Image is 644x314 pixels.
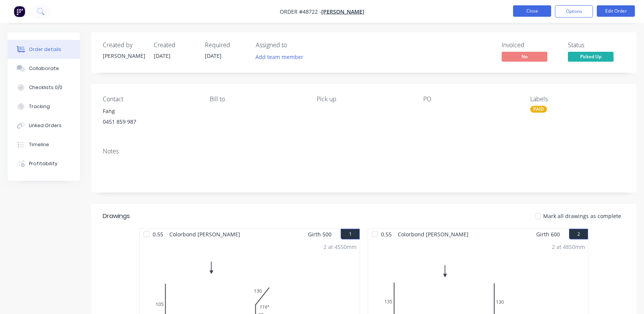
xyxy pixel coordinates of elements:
div: Fang0451 859 987 [103,106,198,130]
button: Collaborate [8,59,80,78]
div: Invoiced [502,41,559,49]
button: 1 [341,229,360,239]
div: Tracking [29,103,50,110]
a: [PERSON_NAME] [321,8,364,15]
div: 2 at 4550mm [324,243,357,251]
button: Edit Order [597,5,635,17]
div: 0451 859 987 [103,116,198,127]
span: Picked Up [568,52,614,61]
div: Timeline [29,141,49,148]
span: Girth 600 [536,229,560,240]
div: Bill to [210,96,304,103]
button: Tracking [8,97,80,116]
div: Drawings [103,212,130,221]
button: Picked Up [568,52,614,63]
div: PAID [530,106,547,113]
div: Assigned to [256,41,332,49]
div: Created by [103,41,145,49]
span: [DATE] [205,52,222,59]
div: Notes [103,148,625,155]
div: Contact [103,96,198,103]
div: PO [423,96,518,103]
span: Colorbond [PERSON_NAME] [395,229,472,240]
div: Profitability [29,160,57,167]
span: Girth 500 [308,229,332,240]
button: 2 [569,229,588,239]
span: No [502,52,547,61]
div: Labels [530,96,625,103]
div: Status [568,41,625,49]
span: Order #48722 - [280,8,321,15]
div: Fang [103,106,198,116]
button: Timeline [8,135,80,154]
button: Profitability [8,154,80,173]
div: Collaborate [29,65,59,72]
span: 0.55 [378,229,395,240]
button: Add team member [252,52,308,62]
div: Required [205,41,247,49]
div: Created [154,41,196,49]
div: Pick up [317,96,411,103]
div: Checklists 0/0 [29,84,62,91]
button: Options [555,5,593,18]
button: Add team member [256,52,308,62]
button: Linked Orders [8,116,80,135]
span: 0.55 [150,229,166,240]
span: Mark all drawings as complete [543,212,621,220]
div: Linked Orders [29,122,62,129]
div: Order details [29,46,61,53]
button: Close [513,5,551,17]
div: [PERSON_NAME] [103,52,145,60]
span: Colorbond [PERSON_NAME] [166,229,243,240]
img: Factory [14,6,25,17]
span: [DATE] [154,52,171,59]
div: 2 at 4850mm [552,243,585,251]
button: Order details [8,40,80,59]
button: Checklists 0/0 [8,78,80,97]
